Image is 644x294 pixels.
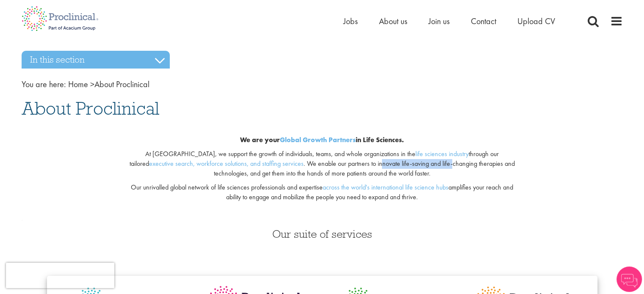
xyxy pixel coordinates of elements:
span: You are here: [22,79,66,90]
span: About Proclinical [22,97,159,120]
p: Our unrivalled global network of life sciences professionals and expertise amplifies your reach a... [124,183,520,202]
img: Chatbot [616,267,642,292]
p: At [GEOGRAPHIC_DATA], we support the growth of individuals, teams, and whole organizations in the... [124,149,520,179]
span: About Proclinical [68,79,149,90]
a: Join us [428,16,450,27]
a: About us [379,16,407,27]
a: Global Growth Partners [280,135,356,144]
a: Jobs [343,16,358,27]
a: breadcrumb link to Home [68,79,88,90]
a: life sciences industry [415,149,469,158]
iframe: reCAPTCHA [6,263,114,288]
a: executive search, workforce solutions, and staffing services [149,159,303,168]
a: Upload CV [517,16,555,27]
h3: Our suite of services [22,228,623,239]
h3: In this section [22,51,170,69]
a: Contact [471,16,496,27]
span: > [90,79,94,90]
b: We are your in Life Sciences. [240,135,404,144]
a: across the world's international life science hubs [323,183,448,192]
